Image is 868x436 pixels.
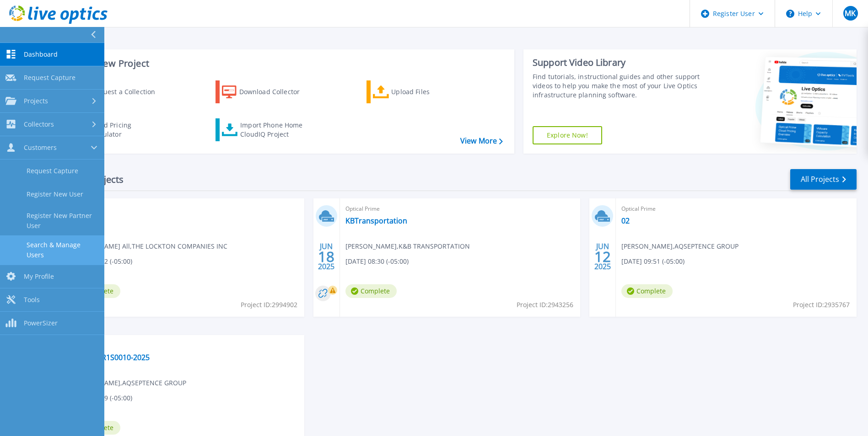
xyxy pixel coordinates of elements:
[345,204,575,214] span: Optical Prime
[621,256,685,266] span: [DATE] 09:51 (-05:00)
[621,204,851,214] span: Optical Prime
[65,80,167,103] a: Request a Collection
[69,378,186,388] span: [PERSON_NAME] , AQSEPTENCE GROUP
[533,57,702,69] div: Support Video Library
[318,240,335,273] div: JUN 2025
[367,80,469,103] a: Upload Files
[24,272,54,281] span: My Profile
[621,216,630,225] a: 02
[594,240,611,273] div: JUN 2025
[24,97,48,105] span: Projects
[345,241,470,251] span: [PERSON_NAME] , K&B TRANSPORTATION
[69,241,227,251] span: [PERSON_NAME] All , THE LOCKTON COMPANIES INC
[460,137,503,145] a: View More
[845,10,856,17] span: MK
[594,253,611,261] span: 12
[90,121,163,139] div: Cloud Pricing Calculator
[24,74,75,82] span: Request Capture
[69,340,299,351] span: Optical Prime
[69,204,299,214] span: Optical Prime
[318,253,334,261] span: 18
[239,83,313,101] div: Download Collector
[65,118,167,141] a: Cloud Pricing Calculator
[793,300,850,310] span: Project ID: 2935767
[240,121,312,139] div: Import Phone Home CloudIQ Project
[24,144,57,152] span: Customers
[533,126,602,144] a: Explore Now!
[241,300,297,310] span: Project ID: 2994902
[533,72,702,100] div: Find tutorials, instructional guides and other support videos to help you make the most of your L...
[790,169,857,190] a: All Projects
[345,284,397,298] span: Complete
[517,300,573,310] span: Project ID: 2943256
[216,80,318,103] a: Download Collector
[91,83,164,101] div: Request a Collection
[345,216,407,225] a: KBTransportation
[391,83,464,101] div: Upload Files
[24,50,58,58] span: Dashboard
[24,319,58,327] span: PowerSizer
[621,284,673,298] span: Complete
[69,353,150,362] a: MGMTNBR1S0010-2025
[345,256,409,266] span: [DATE] 08:30 (-05:00)
[24,120,54,128] span: Collectors
[24,296,40,304] span: Tools
[621,241,739,251] span: [PERSON_NAME] , AQSEPTENCE GROUP
[65,58,502,69] h3: Start a New Project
